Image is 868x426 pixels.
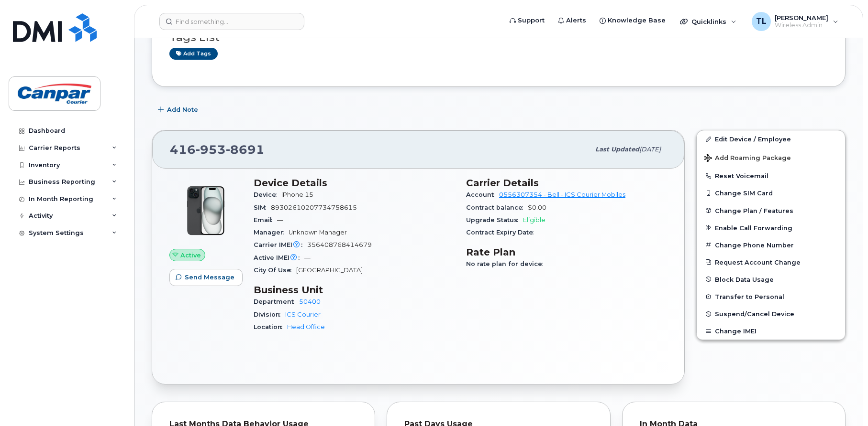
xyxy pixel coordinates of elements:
h3: Business Unit [254,284,455,296]
img: iPhone_15_Black.png [177,182,234,239]
span: Active [180,251,201,260]
button: Change SIM Card [697,184,845,202]
h3: Carrier Details [466,177,667,189]
button: Reset Voicemail [697,167,845,184]
button: Transfer to Personal [697,288,845,305]
span: Manager [254,229,289,236]
button: Suspend/Cancel Device [697,305,845,322]
span: Wireless Admin [775,21,828,29]
span: Add Note [167,105,198,114]
a: ICS Courier [285,311,321,318]
span: 89302610207734758615 [271,204,357,211]
span: TL [756,16,767,27]
span: Department [254,298,299,305]
span: Last updated [595,146,639,153]
span: — [304,254,311,261]
span: iPhone 15 [281,191,313,198]
span: 8691 [226,142,265,157]
button: Request Account Change [697,254,845,271]
div: Tony Ladriere [745,12,845,31]
span: Active IMEI [254,254,304,261]
button: Change IMEI [697,322,845,340]
span: Division [254,311,285,318]
button: Block Data Usage [697,271,845,288]
a: Head Office [287,323,325,330]
span: Alerts [566,16,586,25]
button: Change Phone Number [697,236,845,254]
span: Enable Call Forwarding [715,224,792,231]
button: Add Note [152,101,206,118]
span: Eligible [523,216,545,224]
span: Support [518,16,545,25]
span: Send Message [185,273,234,282]
span: 356408768414679 [307,241,372,248]
span: SIM [254,204,271,211]
span: Location [254,323,287,330]
span: Email [254,216,277,224]
span: [GEOGRAPHIC_DATA] [296,266,363,274]
span: $0.00 [528,204,546,211]
input: Find something... [159,13,304,30]
h3: Device Details [254,177,455,189]
span: Knowledge Base [608,16,666,25]
span: Add Roaming Package [704,154,791,163]
span: Quicklinks [691,18,726,25]
a: Add tags [169,48,218,60]
span: Carrier IMEI [254,241,307,248]
a: Alerts [551,11,593,30]
button: Add Roaming Package [697,148,845,167]
span: 953 [196,142,226,157]
span: City Of Use [254,266,296,274]
a: 50400 [299,298,321,305]
div: Quicklinks [673,12,743,31]
button: Change Plan / Features [697,202,845,219]
span: Change Plan / Features [715,207,793,214]
span: [PERSON_NAME] [775,14,828,21]
span: Unknown Manager [289,229,347,236]
button: Enable Call Forwarding [697,219,845,236]
h3: Tags List [169,32,828,43]
button: Send Message [169,269,243,286]
a: Knowledge Base [593,11,672,30]
span: No rate plan for device [466,260,547,267]
span: Contract balance [466,204,528,211]
span: Contract Expiry Date [466,229,538,236]
a: Support [503,11,551,30]
h3: Rate Plan [466,246,667,258]
span: Account [466,191,499,198]
span: Upgrade Status [466,216,523,224]
span: 416 [170,142,265,157]
span: [DATE] [639,146,661,153]
a: 0556307354 - Bell - ICS Courier Mobiles [499,191,625,198]
span: — [277,216,283,224]
a: Edit Device / Employee [697,130,845,148]
span: Device [254,191,281,198]
span: Suspend/Cancel Device [715,310,794,318]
